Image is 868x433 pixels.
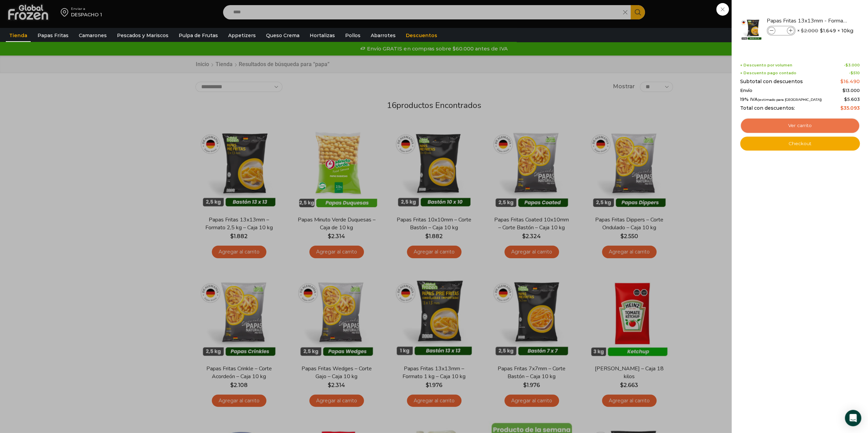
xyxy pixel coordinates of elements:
[740,79,803,84] span: Subtotal con descuentos
[842,88,860,93] bdi: 13.000
[402,29,441,42] a: Descuentos
[820,27,823,34] span: $
[844,96,847,102] span: $
[776,27,786,34] input: Product quantity
[114,29,172,42] a: Pescados y Mariscos
[342,29,364,42] a: Pollos
[740,71,796,75] span: + Descuento pago contado
[844,96,860,102] span: 5.603
[175,29,221,42] a: Pulpa de Frutas
[740,97,822,102] span: 19% IVA
[306,29,338,42] a: Hortalizas
[740,63,792,67] span: + Descuento por volumen
[842,88,845,93] span: $
[845,63,848,67] span: $
[767,17,848,25] a: Papas Fritas 13x13mm - Formato 2,5 kg - Caja 10 kg
[758,98,822,102] small: (estimado para [GEOGRAPHIC_DATA])
[844,63,860,67] span: -
[740,105,795,111] span: Total con descuentos:
[225,29,259,42] a: Appetizers
[840,78,860,84] bdi: 16.490
[820,27,836,34] bdi: 1.649
[801,28,818,34] bdi: 2.000
[840,105,843,111] span: $
[840,78,843,84] span: $
[263,29,303,42] a: Queso Crema
[367,29,399,42] a: Abarrotes
[740,88,752,93] span: Envío
[740,137,860,151] a: Checkout
[34,29,72,42] a: Papas Fritas
[845,63,860,67] bdi: 3.000
[849,71,860,75] span: -
[75,29,110,42] a: Camarones
[801,28,804,34] span: $
[851,71,853,75] span: $
[6,29,31,42] a: Tienda
[845,410,861,426] div: Open Intercom Messenger
[797,26,853,35] span: × × 10kg
[851,71,860,75] bdi: 510
[840,105,860,111] bdi: 35.093
[740,118,860,134] a: Ver carrito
